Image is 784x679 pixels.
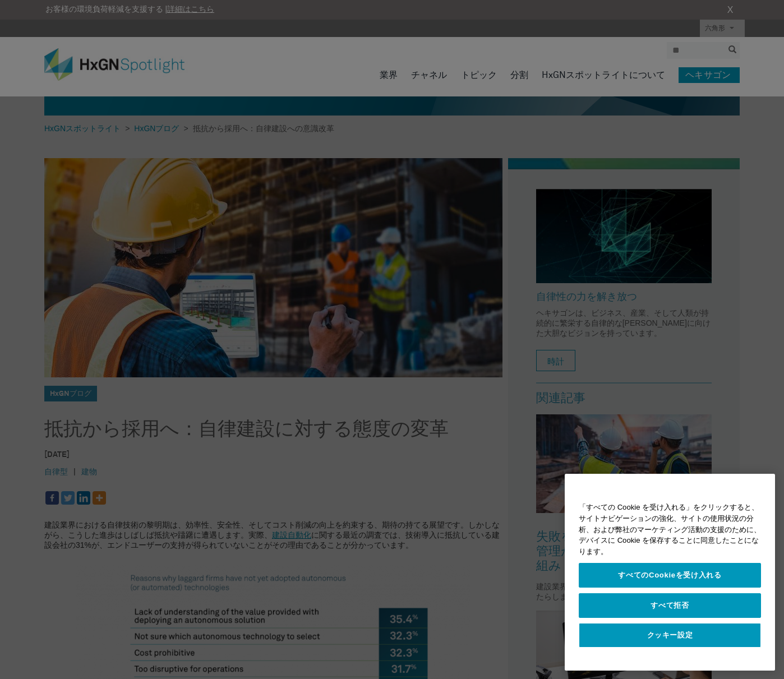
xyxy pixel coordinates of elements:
[579,593,761,617] button: すべて拒否
[565,474,775,670] div: プライバシー
[618,570,721,579] font: すべてのCookieを受け入れる
[579,623,761,648] button: クッキー設定
[647,631,693,639] font: クッキー設定
[579,503,761,556] font: 「すべての Cookie を受け入れる」をクリックすると、サイトナビゲーションの強化、サイトの使用状況の分析、および弊社のマーケティング活動の支援のために、デバイスに Cookie を保存するこ...
[651,601,689,609] font: すべて拒否
[579,562,761,587] button: すべてのCookieを受け入れる
[565,474,775,670] div: クッキーバナー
